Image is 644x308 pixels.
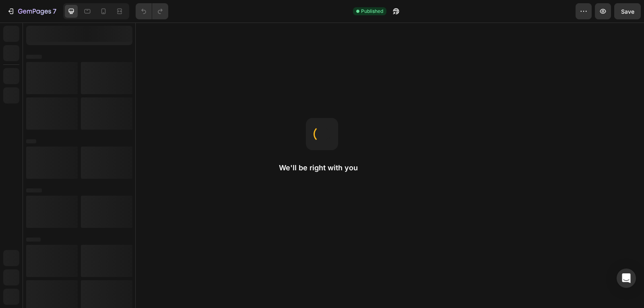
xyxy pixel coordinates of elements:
[614,3,641,19] button: Save
[53,6,56,16] p: 7
[617,269,636,288] div: Open Intercom Messenger
[621,8,634,15] span: Save
[361,8,383,15] span: Published
[279,163,365,173] h2: We'll be right with you
[136,3,168,19] div: Undo/Redo
[3,3,60,19] button: 7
